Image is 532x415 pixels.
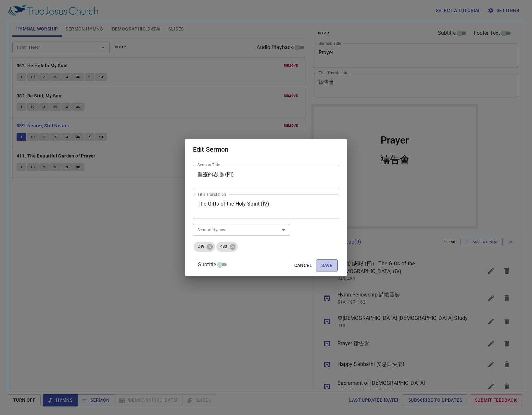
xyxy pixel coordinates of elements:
[294,261,312,270] span: Cancel
[292,259,315,271] button: Cancel
[194,242,215,252] div: 249
[197,201,335,213] textarea: The Gifts of the Holy Spirit (IV)
[316,259,338,271] button: Save
[321,261,333,270] span: Save
[193,144,339,155] h2: Edit Sermon
[69,30,97,42] div: Prayer
[216,244,231,250] span: 483
[216,242,238,252] div: 483
[279,225,288,234] button: Open
[197,171,335,183] textarea: 聖靈的恩賜 (四)
[69,49,98,62] div: 禱告會
[198,261,216,269] span: Subtitle
[194,244,208,250] span: 249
